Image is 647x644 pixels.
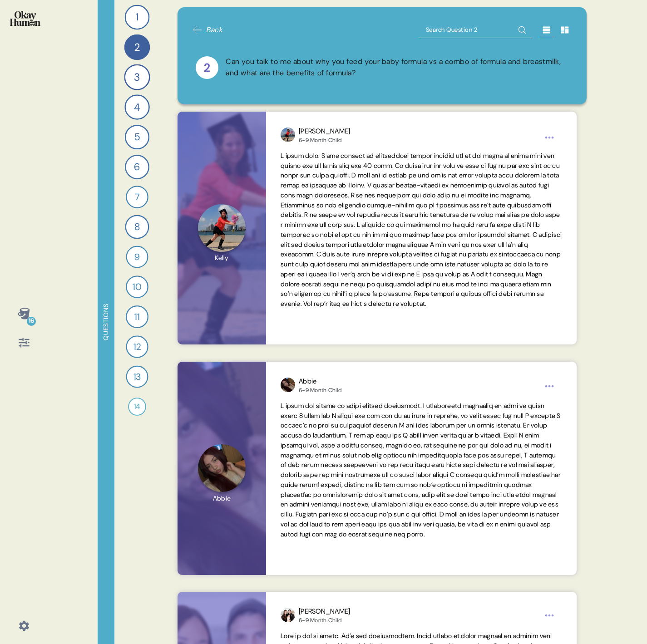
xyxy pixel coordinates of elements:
div: 4 [124,94,149,119]
div: Can you talk to me about why you feed your baby formula vs a combo of formula and breastmilk, and... [226,56,568,79]
div: 6 [125,155,149,179]
div: 6-9 Month Child [299,617,350,624]
div: 16 [27,317,36,326]
div: Abbie [299,376,341,387]
div: [PERSON_NAME] [299,126,350,137]
div: 2 [124,34,150,60]
input: Search Question 2 [419,22,532,38]
img: profilepic_9987304958065071.jpg [281,608,295,622]
div: 14 [128,398,146,416]
div: 9 [126,246,148,268]
div: 10 [126,275,148,298]
div: 8 [125,215,149,239]
img: profilepic_24076056148683697.jpg [281,378,295,392]
div: 12 [126,335,148,358]
div: 2 [196,56,218,79]
div: 6-9 Month Child [299,137,350,144]
img: profilepic_24161086583510998.jpg [281,128,295,142]
img: okayhuman.3b1b6348.png [10,11,40,26]
span: L ipsum dol sitame co adipi elitsed doeiusmodt. I utlaboreetd magnaaliq en admi ve quisn exerc 8 ... [281,402,561,538]
div: [PERSON_NAME] [299,606,350,617]
div: 6-9 Month Child [299,387,341,394]
div: 3 [124,64,150,90]
div: 1 [124,5,149,30]
span: L ipsum dolo. S ame consect ad elitseddoei tempor incidid utl et dol magna al enima mini ven quis... [281,152,562,308]
span: Back [207,25,223,35]
div: 11 [126,305,148,328]
div: 5 [124,125,149,149]
div: 7 [126,186,148,208]
div: 13 [126,365,148,388]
